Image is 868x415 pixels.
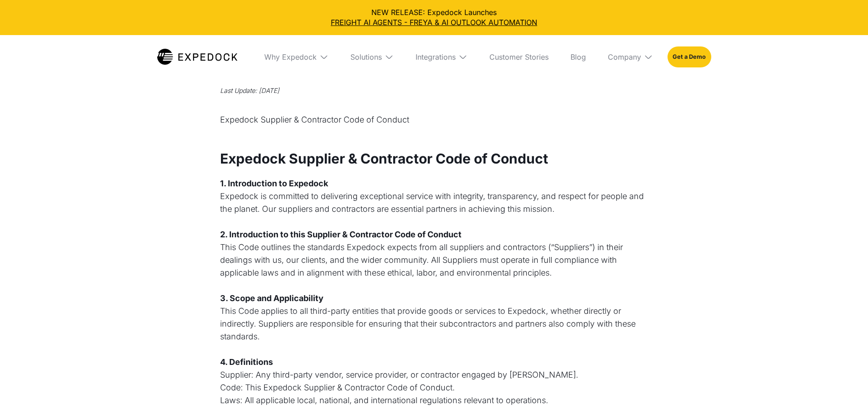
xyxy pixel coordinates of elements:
[343,35,401,79] div: Solutions
[220,293,324,303] strong: 3. Scope and Applicability
[220,357,273,367] strong: 4. Definitions
[220,179,328,188] strong: 1. Introduction to Expedock
[220,87,279,94] em: Last Update: [DATE]
[350,52,382,61] div: Solutions
[220,230,462,239] strong: 2. Introduction to this Supplier & Contractor Code of Conduct
[482,35,556,79] a: Customer Stories
[608,52,641,61] div: Company
[601,35,660,79] div: Company
[563,35,593,79] a: Blog
[416,52,456,61] div: Integrations
[257,35,336,79] div: Why Expedock
[264,52,317,61] div: Why Expedock
[220,150,548,167] strong: Expedock Supplier & Contractor Code of Conduct
[220,113,648,127] p: Expedock Supplier & Contractor Code of Conduct
[668,46,711,67] a: Get a Demo
[408,35,475,79] div: Integrations
[7,7,861,28] div: NEW RELEASE: Expedock Launches
[7,17,861,27] a: FREIGHT AI AGENTS - FREYA & AI OUTLOOK AUTOMATION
